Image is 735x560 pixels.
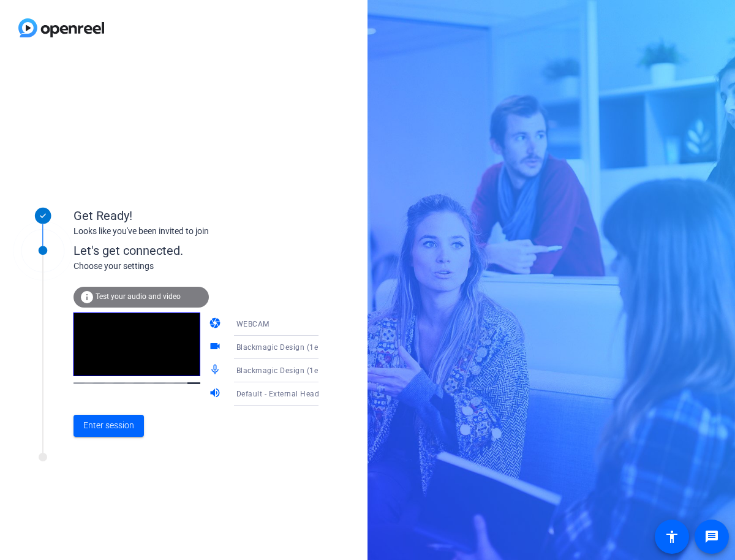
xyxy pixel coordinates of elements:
div: Let's get connected. [73,241,344,260]
span: Test your audio and video [96,292,181,301]
mat-icon: mic_none [209,363,224,378]
mat-icon: camera [209,317,224,331]
mat-icon: message [704,529,719,544]
mat-icon: volume_up [209,387,224,401]
span: Blackmagic Design (1edb:be9e) [236,342,350,352]
mat-icon: accessibility [665,529,679,544]
mat-icon: info [80,290,94,305]
div: Choose your settings [73,260,344,273]
span: Default - External Headphones (Built-in) [236,388,379,398]
span: Enter session [83,419,134,432]
span: Blackmagic Design (1edb:be9e) [236,365,350,375]
div: Get Ready! [73,206,318,225]
button: Enter session [73,415,144,437]
span: WEBCAM [236,320,269,328]
mat-icon: videocam [209,340,224,355]
div: Looks like you've been invited to join [73,225,318,238]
